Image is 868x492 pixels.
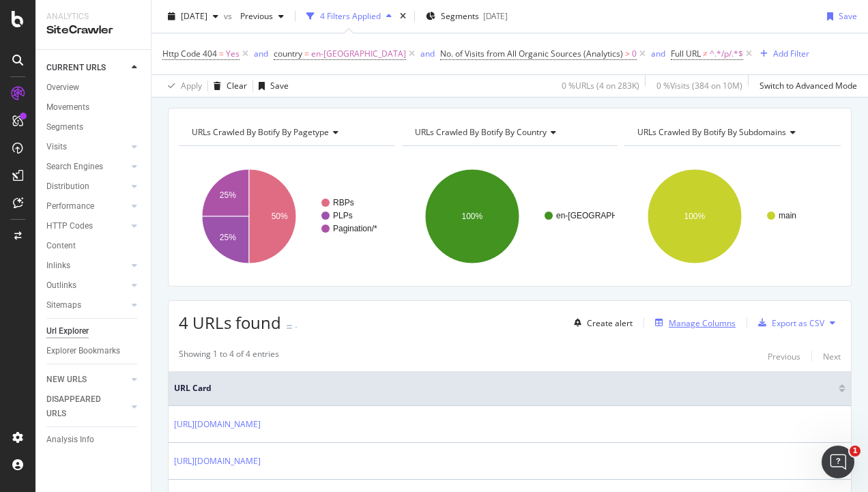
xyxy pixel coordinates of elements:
[625,48,630,59] span: >
[254,47,268,60] button: and
[46,61,106,75] div: CURRENT URLS
[301,5,397,27] button: 4 Filters Applied
[46,298,128,313] a: Sitemaps
[174,418,261,431] a: [URL][DOMAIN_NAME]
[181,80,202,91] div: Apply
[632,44,637,63] span: 0
[656,80,742,91] div: 0 % Visits ( 384 on 10M )
[441,10,479,22] span: Segments
[823,348,841,364] button: Next
[46,160,103,174] div: Search Engines
[839,10,857,22] div: Save
[46,219,128,233] a: HTTP Codes
[46,239,141,253] a: Content
[669,317,736,329] div: Manage Columns
[779,211,796,220] text: main
[227,80,247,91] div: Clear
[703,48,708,59] span: ≠
[254,48,268,59] div: and
[162,5,224,27] button: [DATE]
[46,278,76,293] div: Outlinks
[179,157,392,276] svg: A chart.
[850,446,860,457] span: 1
[333,198,354,207] text: RBPs
[235,5,289,27] button: Previous
[46,199,94,214] div: Performance
[46,278,128,293] a: Outlinks
[651,47,665,60] button: and
[568,312,633,334] button: Create alert
[220,233,236,242] text: 25%
[46,392,128,421] a: DISAPPEARED URLS
[46,259,70,273] div: Inlinks
[46,140,67,154] div: Visits
[440,48,623,59] span: No. of Visits from All Organic Sources (Analytics)
[270,80,289,91] div: Save
[46,344,141,358] a: Explorer Bookmarks
[773,48,809,59] div: Add Filter
[46,298,81,313] div: Sitemaps
[46,239,76,253] div: Content
[224,10,235,22] span: vs
[46,219,93,233] div: HTTP Codes
[333,224,377,233] text: Pagination/*
[179,348,279,364] div: Showing 1 to 4 of 4 entries
[46,179,128,194] a: Distribution
[768,351,800,362] div: Previous
[684,212,706,221] text: 100%
[637,126,786,138] span: URLs Crawled By Botify By subdomains
[272,212,288,221] text: 50%
[46,392,115,421] div: DISAPPEARED URLS
[753,312,824,334] button: Export as CSV
[822,5,857,27] button: Save
[562,80,639,91] div: 0 % URLs ( 4 on 283K )
[46,120,83,134] div: Segments
[333,211,353,220] text: PLPs
[295,321,298,332] div: -
[174,454,261,468] a: [URL][DOMAIN_NAME]
[483,10,508,22] div: [DATE]
[46,324,141,338] a: Url Explorer
[46,324,89,338] div: Url Explorer
[624,157,837,276] svg: A chart.
[754,75,857,97] button: Switch to Advanced Mode
[420,48,435,59] div: and
[759,80,857,91] div: Switch to Advanced Mode
[420,5,513,27] button: Segments[DATE]
[46,81,141,95] a: Overview
[235,10,273,22] span: Previous
[208,75,247,97] button: Clear
[320,10,381,22] div: 4 Filters Applied
[46,199,128,214] a: Performance
[311,44,406,63] span: en-[GEOGRAPHIC_DATA]
[220,190,236,200] text: 25%
[46,61,128,75] a: CURRENT URLS
[402,157,615,276] div: A chart.
[46,259,128,273] a: Inlinks
[46,120,141,134] a: Segments
[192,126,329,138] span: URLs Crawled By Botify By pagetype
[274,48,302,59] span: country
[397,10,409,23] div: times
[822,446,854,478] iframe: Intercom live chat
[304,48,309,59] span: =
[46,23,140,38] div: SiteCrawler
[556,211,653,220] text: en-[GEOGRAPHIC_DATA]
[46,433,94,447] div: Analysis Info
[412,121,606,143] h4: URLs Crawled By Botify By country
[162,48,217,59] span: Http Code 404
[46,100,89,115] div: Movements
[768,348,800,364] button: Previous
[461,212,482,221] text: 100%
[189,121,383,143] h4: URLs Crawled By Botify By pagetype
[46,100,141,115] a: Movements
[46,433,141,447] a: Analysis Info
[46,160,128,174] a: Search Engines
[287,325,292,329] img: Equal
[772,317,824,329] div: Export as CSV
[46,344,120,358] div: Explorer Bookmarks
[253,75,289,97] button: Save
[46,140,128,154] a: Visits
